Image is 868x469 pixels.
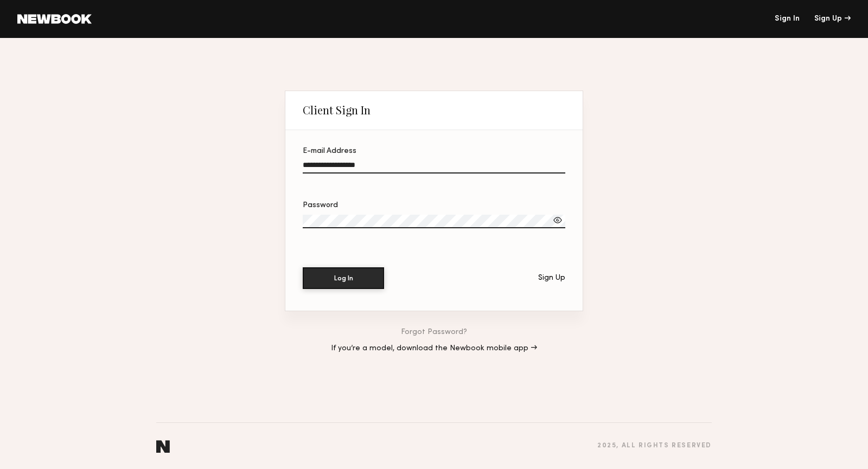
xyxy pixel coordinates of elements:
[303,215,565,228] input: Password
[814,15,851,23] div: Sign Up
[303,104,371,117] div: Client Sign In
[303,202,565,209] div: Password
[331,345,537,352] a: If you’re a model, download the Newbook mobile app →
[538,274,565,282] div: Sign Up
[303,161,565,174] input: E-mail Address
[775,15,800,23] a: Sign In
[597,442,712,449] div: 2025 , all rights reserved
[303,147,565,155] div: E-mail Address
[401,329,467,336] a: Forgot Password?
[303,267,384,289] button: Log In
